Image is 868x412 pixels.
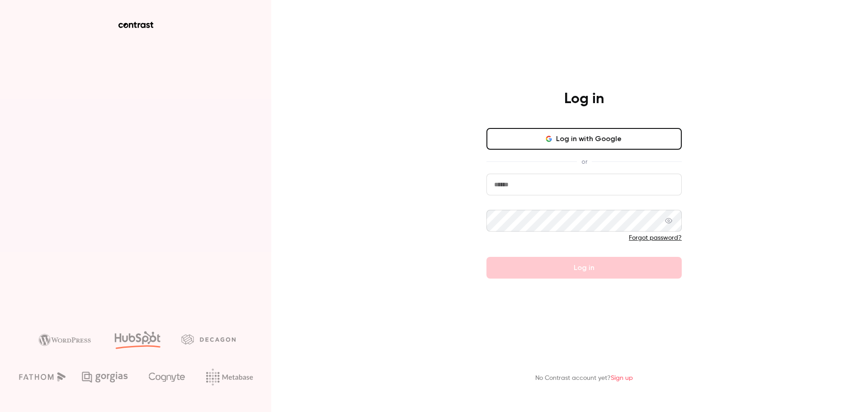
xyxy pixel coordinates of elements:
[629,235,682,241] a: Forgot password?
[486,128,682,150] button: Log in with Google
[611,375,633,381] a: Sign up
[577,157,592,166] span: or
[564,90,604,108] h4: Log in
[535,374,633,383] p: No Contrast account yet?
[181,334,236,344] img: decagon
